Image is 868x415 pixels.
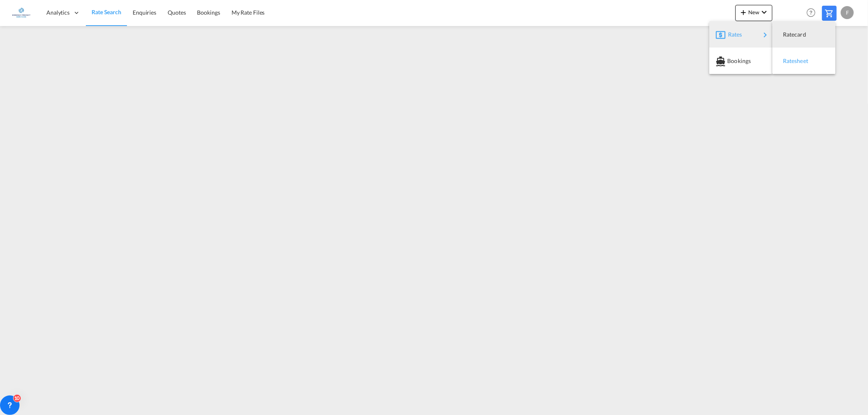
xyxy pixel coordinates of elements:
[761,30,770,40] md-icon: icon-chevron-right
[727,53,736,69] span: Bookings
[783,53,792,69] span: Ratesheet
[709,48,772,74] button: Bookings
[779,24,829,45] div: Ratecard
[728,26,738,43] span: Rates
[783,26,792,43] span: Ratecard
[716,51,766,71] div: Bookings
[779,51,829,71] div: Ratesheet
